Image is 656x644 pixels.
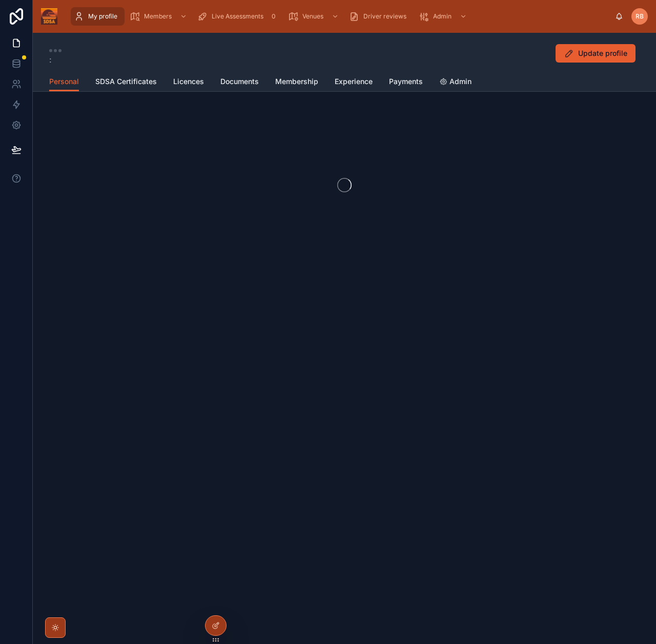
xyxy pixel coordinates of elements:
[275,72,318,93] a: Membership
[71,7,125,26] a: My profile
[389,72,423,93] a: Payments
[416,7,472,26] a: Admin
[363,12,406,21] span: Driver reviews
[439,72,471,93] a: Admin
[335,76,373,87] span: Experience
[275,76,318,87] span: Membership
[335,72,373,93] a: Experience
[173,72,204,93] a: Licences
[285,7,344,26] a: Venues
[66,5,615,28] div: scrollable content
[88,12,117,21] span: My profile
[212,12,263,21] span: Live Assessments
[41,8,57,25] img: App logo
[389,76,423,87] span: Payments
[95,76,157,87] span: SDSA Certificates
[49,72,79,92] a: Personal
[433,12,452,21] span: Admin
[194,7,283,26] a: Live Assessments0
[556,44,635,63] button: Update profile
[220,72,259,93] a: Documents
[449,76,471,87] span: Admin
[49,76,79,87] span: Personal
[95,72,157,93] a: SDSA Certificates
[220,76,259,87] span: Documents
[49,53,61,66] span: :
[578,48,627,58] span: Update profile
[302,12,323,21] span: Venues
[268,10,280,23] div: 0
[173,76,204,87] span: Licences
[346,7,414,26] a: Driver reviews
[144,12,172,21] span: Members
[127,7,192,26] a: Members
[635,12,644,21] span: RB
